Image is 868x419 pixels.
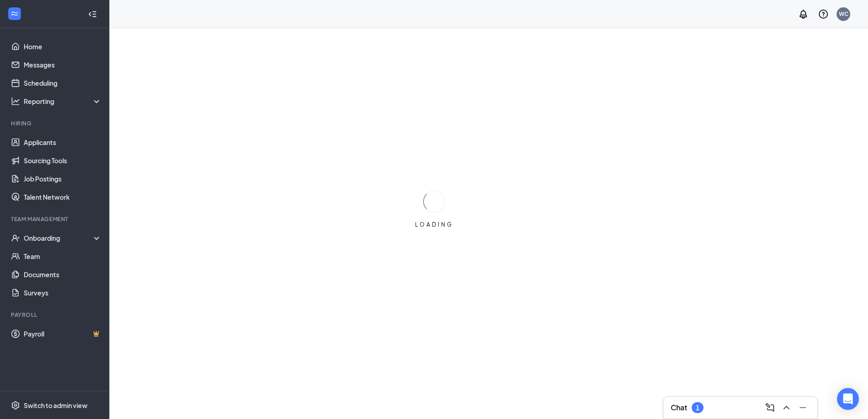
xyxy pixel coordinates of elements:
[796,400,810,415] button: Minimize
[696,404,699,412] div: 1
[671,403,687,413] h3: Chat
[24,247,102,265] a: Team
[24,37,102,56] a: Home
[24,265,102,284] a: Documents
[779,400,794,415] button: ChevronUp
[24,133,102,151] a: Applicants
[11,215,100,223] div: Team Management
[11,97,20,106] svg: Analysis
[24,151,102,170] a: Sourcing Tools
[765,402,776,413] svg: ComposeMessage
[798,9,809,20] svg: Notifications
[24,325,102,343] a: PayrollCrown
[411,221,457,228] div: LOADING
[837,388,859,410] div: Open Intercom Messenger
[24,97,102,106] div: Reporting
[24,56,102,74] a: Messages
[11,233,20,243] svg: UserCheck
[818,9,829,20] svg: QuestionInfo
[797,402,808,413] svg: Minimize
[24,401,87,410] div: Switch to admin view
[839,10,848,18] div: WC
[11,401,20,410] svg: Settings
[781,402,792,413] svg: ChevronUp
[11,311,100,319] div: Payroll
[24,233,94,243] div: Onboarding
[24,74,102,92] a: Scheduling
[24,170,102,188] a: Job Postings
[763,400,777,415] button: ComposeMessage
[11,119,100,127] div: Hiring
[88,10,97,19] svg: Collapse
[24,188,102,206] a: Talent Network
[24,284,102,302] a: Surveys
[10,9,19,18] svg: WorkstreamLogo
